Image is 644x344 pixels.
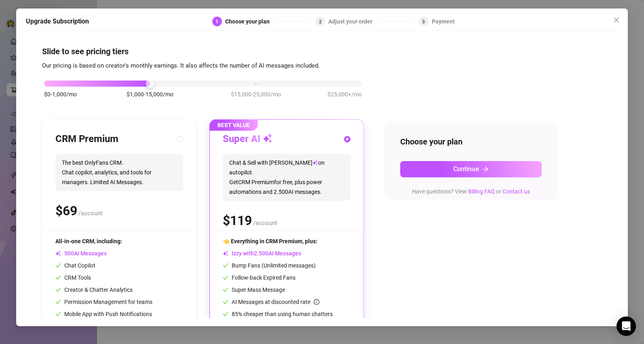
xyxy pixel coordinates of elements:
[55,311,61,317] span: check
[78,210,103,217] span: /account
[223,238,317,244] span: 👈 Everything in CRM Premium, plus:
[223,287,228,293] span: check
[55,275,61,280] span: check
[223,154,351,201] span: Chat & Sell with [PERSON_NAME] on autopilot. Get CRM Premium for free, plus power automations and...
[55,274,91,281] span: CRM Tools
[253,219,277,227] span: /account
[55,238,122,244] span: All-in-one CRM, including:
[223,287,285,293] span: Super Mass Message
[422,19,425,25] span: 3
[55,154,183,191] span: The best OnlyFans CRM. Chat copilot, analytics, and tools for managers. Limited AI Messages.
[223,275,228,280] span: check
[55,250,107,257] span: AI Messages
[223,133,272,146] h3: Super AI
[610,17,623,23] span: Close
[453,166,479,173] span: Continue
[223,274,296,281] span: Follow-back Expired Fans
[400,161,542,177] button: Continuearrow-right
[223,263,228,268] span: check
[610,13,623,26] button: Close
[223,262,316,269] span: Bump Fans (Unlimited messages)
[215,19,218,25] span: 1
[314,299,319,305] span: info-circle
[328,17,377,26] div: Adjust your order
[225,17,274,26] div: Choose your plan
[209,119,258,131] span: BEST VALUE
[55,299,152,305] span: Permission Management for teams
[42,46,602,57] h4: Slide to see pricing tiers
[617,316,636,336] div: Open Intercom Messenger
[55,287,133,293] span: Creator & Chatter Analytics
[223,213,252,228] span: $
[223,311,333,317] span: 85% cheaper than using human chatters
[44,90,77,99] span: $0-1,000/mo
[482,166,489,172] span: arrow-right
[55,299,61,305] span: check
[223,299,228,305] span: check
[55,287,61,293] span: check
[127,90,173,99] span: $1,000-15,000/mo
[55,263,61,268] span: check
[613,17,620,23] span: close
[232,299,319,305] span: AI Messages at discounted rate
[223,311,228,317] span: check
[55,133,118,146] h3: CRM Premium
[319,19,322,25] span: 2
[503,188,530,195] a: Contact us
[468,188,495,195] a: Billing FAQ
[412,188,530,195] span: Have questions? View or
[432,17,455,26] div: Payment
[42,62,320,69] span: Our pricing is based on creator's monthly earnings. It also affects the number of AI messages inc...
[400,136,542,147] h4: Choose your plan
[223,250,301,257] span: Izzy with AI Messages
[55,311,152,317] span: Mobile App with Push Notifications
[327,90,362,99] span: $25,000+/mo
[55,203,77,219] span: $
[231,90,281,99] span: $15,000-25,000/mo
[55,262,95,269] span: Chat Copilot
[26,17,89,26] h5: Upgrade Subscription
